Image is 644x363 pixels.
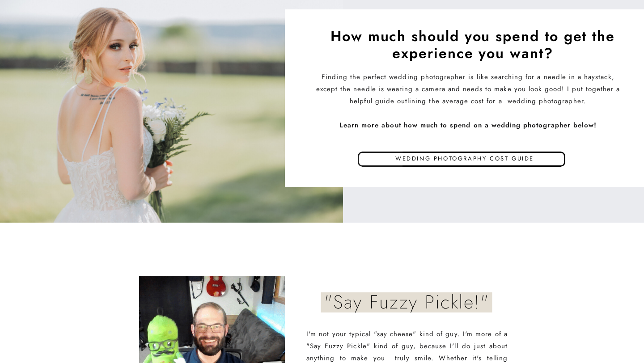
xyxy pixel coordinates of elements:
b: How much should you spend to get the experience you want? [330,26,615,63]
p: "Say Fuzzy Pickle!" [301,291,513,314]
b: Learn more about how much to spend on a wedding photographer below! [339,120,597,130]
a: Wedding photography cost guide [337,153,592,167]
p: Finding the perfect wedding photographer is like searching for a needle in a haystack, except the... [313,71,623,144]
